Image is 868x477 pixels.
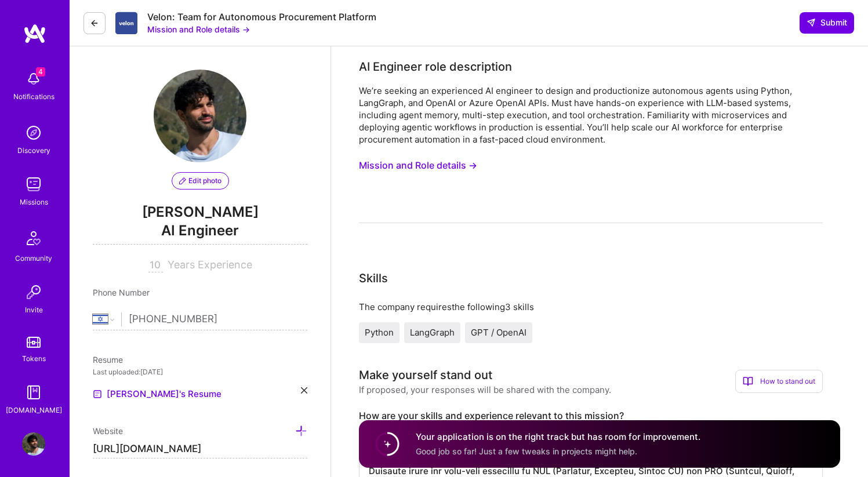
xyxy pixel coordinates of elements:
div: Notifications [13,90,55,103]
img: User Avatar [22,432,45,456]
input: http://... [93,440,307,458]
div: Skills [359,270,388,287]
img: logo [23,23,46,44]
img: Resume [93,389,102,399]
span: Phone Number [93,287,150,297]
span: Good job so far! Just a few tweaks in projects might help. [416,446,637,456]
span: LangGraph [410,327,455,338]
span: [PERSON_NAME] [93,203,307,221]
span: Website [93,426,123,436]
div: [DOMAIN_NAME] [6,404,62,416]
span: Years Experience [168,258,252,271]
div: The company requires the following 3 skills [359,301,823,313]
div: AI Engineer role description [359,58,512,75]
div: Last uploaded: [DATE] [93,366,307,378]
button: Mission and Role details → [147,23,250,35]
span: AI Engineer [93,221,307,245]
span: GPT / OpenAI [471,327,526,338]
div: Community [15,252,52,264]
div: How to stand out [735,370,823,393]
input: XX [148,258,163,272]
span: Python [365,327,394,338]
input: +1 (000) 000-0000 [129,303,307,336]
div: Velon: Team for Autonomous Procurement Platform [147,11,376,23]
img: Community [20,224,48,252]
div: If proposed, your responses will be shared with the company. [359,384,611,396]
span: Edit photo [179,176,221,186]
button: Edit photo [172,172,229,190]
img: teamwork [22,173,45,196]
i: icon Close [301,387,307,394]
img: bell [22,67,45,90]
span: Resume [93,355,123,365]
i: icon LeftArrowDark [90,19,99,28]
img: Company Logo [115,12,138,35]
div: Make yourself stand out [359,366,492,384]
img: Invite [22,281,45,304]
span: Submit [807,17,847,28]
div: Tokens [22,352,46,365]
div: Discovery [17,144,50,156]
div: Invite [25,304,43,316]
i: icon SendLight [807,18,816,27]
a: User Avatar [19,432,48,456]
div: Missions [20,196,48,208]
h4: Your application is on the right track but has room for improvement. [416,431,700,443]
label: How are your skills and experience relevant to this mission? [359,410,823,422]
button: Submit [800,12,854,33]
img: tokens [27,337,41,348]
button: Mission and Role details → [359,155,477,176]
img: discovery [22,121,45,144]
i: icon PencilPurple [179,177,186,184]
i: icon BookOpen [743,376,753,387]
span: 4 [36,67,45,77]
img: User Avatar [154,70,246,162]
div: We’re seeking an experienced AI engineer to design and productionize autonomous agents using Pyth... [359,85,823,145]
img: guide book [22,381,45,404]
a: [PERSON_NAME]'s Resume [93,387,221,401]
